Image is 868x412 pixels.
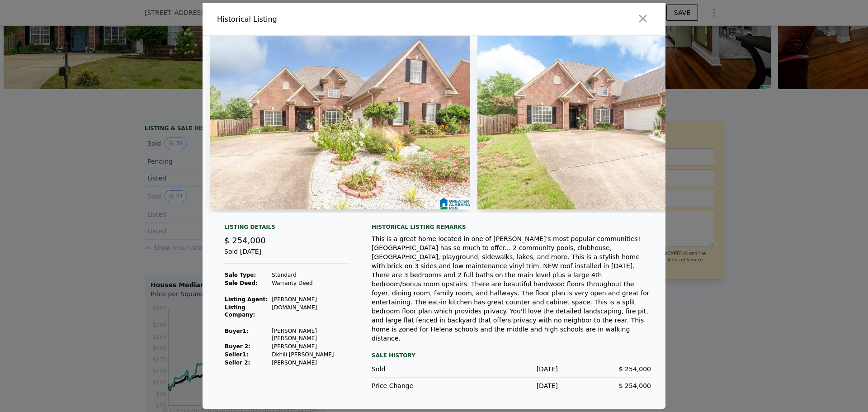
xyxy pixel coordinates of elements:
[271,271,350,279] td: Standard
[225,272,256,278] strong: Sale Type:
[271,359,350,367] td: [PERSON_NAME]
[372,365,465,374] div: Sold
[619,365,651,373] span: $ 254,000
[225,351,248,358] strong: Seller 1 :
[271,327,350,342] td: [PERSON_NAME] [PERSON_NAME]
[210,36,470,209] img: Property Img
[225,280,258,286] strong: Sale Deed:
[224,247,350,264] div: Sold [DATE]
[225,296,268,303] strong: Listing Agent:
[465,365,558,374] div: [DATE]
[225,343,250,350] strong: Buyer 2:
[477,36,738,209] img: Property Img
[372,350,651,361] div: Sale History
[225,328,249,334] strong: Buyer 1 :
[372,234,651,343] div: This is a great home located in one of [PERSON_NAME]'s most popular communities! [GEOGRAPHIC_DATA...
[224,236,266,245] span: $ 254,000
[217,14,430,25] div: Historical Listing
[619,382,651,389] span: $ 254,000
[271,279,350,287] td: Warranty Deed
[271,303,350,319] td: [DOMAIN_NAME]
[225,304,255,318] strong: Listing Company:
[224,223,350,234] div: Listing Details
[372,223,651,231] div: Historical Listing remarks
[271,342,350,350] td: [PERSON_NAME]
[465,381,558,390] div: [DATE]
[271,295,350,303] td: [PERSON_NAME]
[271,350,350,359] td: Dkhili [PERSON_NAME]
[372,381,465,390] div: Price Change
[225,360,250,366] strong: Seller 2:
